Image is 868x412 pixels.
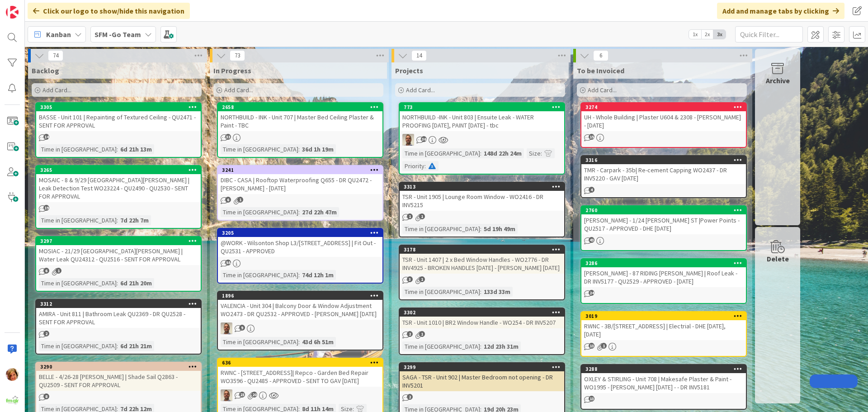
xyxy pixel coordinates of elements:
[399,102,565,175] a: 773NORTHBUILD -INK - Unit 803 | Ensuite Leak - WATER PROOFING [DATE], PAINT [DATE] - tbcSDTime in...
[239,392,245,398] span: 23
[36,245,201,265] div: MOSIAC - 21/29 [GEOGRAPHIC_DATA][PERSON_NAME] | Water Leak QU24312 - QU2516 - SENT FOR APPROVAL
[40,104,201,110] div: 3305
[300,270,336,280] div: 74d 12h 1m
[225,134,231,140] span: 33
[222,167,382,173] div: 3241
[402,134,414,146] img: SD
[601,343,607,349] span: 1
[481,287,513,297] div: 133d 33m
[407,213,413,219] span: 1
[581,365,746,373] div: 3288
[407,394,413,400] span: 2
[36,103,201,131] div: 3305BASSE - Unit 101 | Repainting of Textured Ceiling - QU2471 - SENT FOR APPROVAL
[580,155,747,198] a: 3316TMR - Carpark - 35b| Re-cement Capping WO2437 - DR INV5220 - GAV [DATE]
[581,206,746,214] div: 2760
[404,309,564,316] div: 3302
[35,299,202,355] a: 3312AMIRA - Unit 811 | Bathroom Leak QU2369 - DR QU2528 - SENT FOR APPROVALTime in [GEOGRAPHIC_DA...
[218,166,382,174] div: 3241
[581,206,746,234] div: 2760[PERSON_NAME] - 1/24 [PERSON_NAME] ST |Power Points - QU2517 - APPROVED - DHE [DATE]
[402,341,480,351] div: Time in [GEOGRAPHIC_DATA]
[42,86,71,94] span: Add Card...
[218,111,382,131] div: NORTHBUILD - INK - Unit 707 | Master Bed Ceiling Plaster & Paint - TBC
[581,365,746,393] div: 3288OXLEY & STIRLING - Unit 708 | Makesafe Plaster & Paint - WO1995 - [PERSON_NAME] [DATE] - - DR...
[117,144,118,154] span: :
[585,104,746,110] div: 3274
[213,66,251,75] span: In Progress
[589,134,594,140] span: 15
[230,50,245,61] span: 73
[411,50,427,61] span: 14
[400,183,564,191] div: 3313
[585,157,746,163] div: 3316
[117,215,118,225] span: :
[581,103,746,131] div: 3274UH - Whole Building | Plaster U604 & 2308 - [PERSON_NAME] - [DATE]
[40,364,201,370] div: 3290
[36,174,201,202] div: MOSAIC - 8 & 9/29 [GEOGRAPHIC_DATA][PERSON_NAME] | Leak Detection Test WO23224 - QU2490 - QU2530 ...
[118,144,154,154] div: 6d 21h 13m
[222,293,382,299] div: 1896
[419,213,425,219] span: 1
[36,308,201,328] div: AMIRA - Unit 811 | Bathroom Leak QU2369 - DR QU2528 - SENT FOR APPROVAL
[222,230,382,236] div: 3205
[28,3,190,19] div: Click our logo to show/hide this navigation
[39,144,117,154] div: Time in [GEOGRAPHIC_DATA]
[221,207,298,217] div: Time in [GEOGRAPHIC_DATA]
[701,30,713,39] span: 2x
[300,207,339,217] div: 27d 22h 47m
[406,86,435,94] span: Add Card...
[218,367,382,387] div: RWNC - [STREET_ADDRESS]| Repco - Garden Bed Repair WO3596 - QU2485 - APPROVED - SENT TO GAV [DATE]
[217,165,383,221] a: 3241DIBC - CASA | Rooftop Waterproofing Q655 - DR QU2472 - [PERSON_NAME] - [DATE]Time in [GEOGRAP...
[218,389,382,401] div: SD
[481,148,524,158] div: 148d 22h 24m
[218,300,382,320] div: VALENCIA - Unit 304 | Balcony Door & Window Adjustment WO2473 - DR QU2532 - APPROVED - [PERSON_NA...
[222,104,382,110] div: 2658
[32,66,59,75] span: Backlog
[400,363,564,391] div: 3299SAGA - TSR - Unit 902 | Master Bedroom not opening - DR INV5201
[400,317,564,328] div: TSR - Unit 1010 | BR2 Window Handle - WO254 - DR INV5207
[39,341,117,351] div: Time in [GEOGRAPHIC_DATA]
[767,253,789,264] div: Delete
[404,104,564,110] div: 773
[399,182,565,237] a: 3313TSR - Unit 1905 | Lounge Room Window - WO2416 - DR INV5215Time in [GEOGRAPHIC_DATA]:5d 19h 49m
[580,311,747,357] a: 3019RWNC - 3B/[STREET_ADDRESS] | Electrial - DHE [DATE], [DATE]
[400,111,564,131] div: NORTHBUILD -INK - Unit 803 | Ensuite Leak - WATER PROOFING [DATE], PAINT [DATE] - tbc
[56,268,61,274] span: 1
[217,102,383,158] a: 2658NORTHBUILD - INK - Unit 707 | Master Bed Ceiling Plaster & Paint - TBCTime in [GEOGRAPHIC_DAT...
[400,308,564,328] div: 3302TSR - Unit 1010 | BR2 Window Handle - WO254 - DR INV5207
[766,75,790,86] div: Archive
[580,364,747,410] a: 3288OXLEY & STIRLING - Unit 708 | Makesafe Plaster & Paint - WO1995 - [PERSON_NAME] [DATE] - - DR...
[400,246,564,274] div: 3178TSR - Unit 1407 | 2 x Bed Window Handles - WO2776 - DR INV4925 - BROKEN HANDLES [DATE] - [PER...
[218,229,382,257] div: 3205@WORK - Wilsonton Shop L3/[STREET_ADDRESS] | Fit Out - QU2531 - APPROVED
[581,156,746,164] div: 3316
[527,148,541,158] div: Size
[480,148,481,158] span: :
[400,246,564,254] div: 3178
[395,66,423,75] span: Projects
[94,30,141,39] b: SFM -Go Team
[581,312,746,340] div: 3019RWNC - 3B/[STREET_ADDRESS] | Electrial - DHE [DATE], [DATE]
[480,287,481,297] span: :
[221,389,232,401] img: SD
[43,268,49,274] span: 6
[589,396,594,402] span: 13
[222,360,382,366] div: 636
[589,343,594,349] span: 13
[46,29,71,40] span: Kanban
[407,276,413,282] span: 3
[298,207,300,217] span: :
[581,214,746,234] div: [PERSON_NAME] - 1/24 [PERSON_NAME] ST |Power Points - QU2517 - APPROVED - DHE [DATE]
[735,26,803,43] input: Quick Filter...
[218,292,382,320] div: 1896VALENCIA - Unit 304 | Balcony Door & Window Adjustment WO2473 - DR QU2532 - APPROVED - [PERSO...
[589,187,594,193] span: 4
[581,259,746,287] div: 3286[PERSON_NAME] - 87 RIDING [PERSON_NAME] | Roof Leak - DR INV5177 - QU2529 - APPROVED - [DATE]
[541,148,542,158] span: :
[237,197,243,203] span: 1
[585,260,746,266] div: 3286
[43,393,49,399] span: 8
[585,207,746,213] div: 2760
[239,325,245,331] span: 9
[218,322,382,334] div: SD
[36,363,201,371] div: 3290
[221,337,298,347] div: Time in [GEOGRAPHIC_DATA]
[117,341,118,351] span: :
